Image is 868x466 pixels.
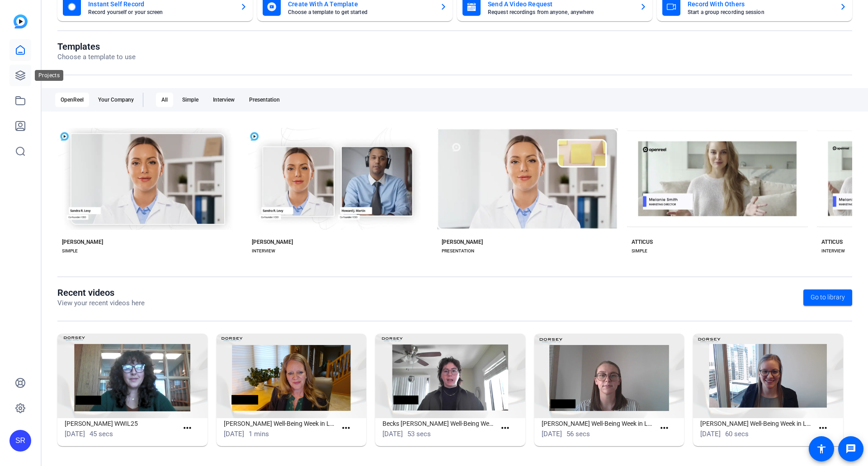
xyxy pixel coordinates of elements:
mat-icon: message [845,443,856,454]
div: SIMPLE [632,247,647,255]
mat-icon: accessibility [816,443,827,454]
div: [PERSON_NAME] [62,238,103,246]
h1: Templates [57,41,136,52]
h1: Becks [PERSON_NAME] Well-Being Week in Law 2025 [382,418,496,429]
span: Go to library [811,293,845,302]
div: SIMPLE [62,247,78,255]
div: SR [9,430,31,452]
h1: Recent videos [57,287,145,298]
span: [DATE] [542,430,562,438]
div: Presentation [244,93,285,107]
div: INTERVIEW [252,247,275,255]
h1: [PERSON_NAME] Well-Being Week in Law Social [700,418,814,429]
mat-icon: more_horiz [817,423,829,434]
a: Go to library [803,289,852,306]
p: View your recent videos here [57,298,145,308]
span: [DATE] [382,430,403,438]
div: OpenReel [55,93,89,107]
p: Choose a template to use [57,52,136,62]
img: Alysia Zens Well-Being Week in Law [217,334,367,418]
span: 45 secs [90,430,113,438]
mat-card-subtitle: Start a group recording session [688,9,832,15]
span: 60 secs [725,430,749,438]
div: Interview [208,93,240,107]
h1: [PERSON_NAME] Well-Being Week in Law [542,418,655,429]
span: [DATE] [224,430,244,438]
mat-card-subtitle: Request recordings from anyone, anywhere [488,9,632,15]
h1: [PERSON_NAME] Well-Being Week in Law [224,418,337,429]
div: Projects [35,70,63,81]
span: 53 secs [407,430,431,438]
div: ATTICUS [632,238,653,246]
img: Shelby Rolf WWIL25 [57,334,208,418]
mat-icon: more_horiz [182,423,193,434]
span: 1 mins [249,430,269,438]
img: blue-gradient.svg [14,14,28,28]
img: Becks Peebles Well-Being Week in Law 2025 [375,334,525,418]
img: Amy Well-Being Week in Law Social [693,334,843,418]
div: [PERSON_NAME] [252,238,293,246]
mat-card-subtitle: Choose a template to get started [288,9,433,15]
div: Your Company [93,93,139,107]
mat-icon: more_horiz [340,423,352,434]
div: INTERVIEW [821,247,845,255]
div: PRESENTATION [442,247,474,255]
img: Myranda Verheyen Well-Being Week in Law [534,334,684,418]
h1: [PERSON_NAME] WWIL25 [65,418,178,429]
div: [PERSON_NAME] [442,238,483,246]
div: All [156,93,173,107]
div: ATTICUS [821,238,843,246]
mat-icon: more_horiz [500,423,511,434]
div: Simple [177,93,204,107]
span: 56 secs [566,430,590,438]
span: [DATE] [700,430,721,438]
mat-card-subtitle: Record yourself or your screen [88,9,233,15]
mat-icon: more_horiz [659,423,670,434]
span: [DATE] [65,430,85,438]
